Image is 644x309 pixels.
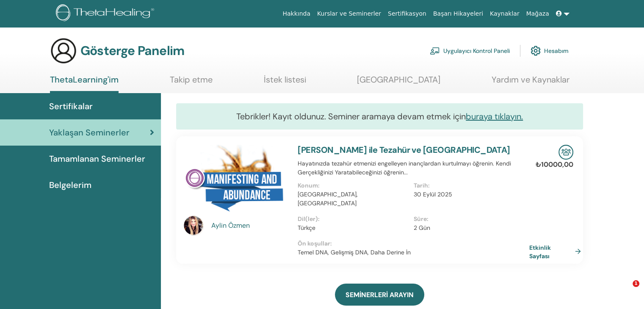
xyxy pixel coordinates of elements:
[357,74,440,85] font: [GEOGRAPHIC_DATA]
[531,41,569,60] a: Hesabım
[486,6,523,22] a: Kaynaklar
[428,182,430,189] font: :
[49,101,93,112] font: Sertifikalar
[298,160,511,176] font: Hayatınızda tezahür etmenizi engelleyen inançlardan kurtulmayı öğrenin. Kendi Gerçekliğinizi Yara...
[388,10,426,17] font: Sertifikasyon
[544,47,569,55] font: Hesabım
[430,41,510,60] a: Uygulayıcı Kontrol Paneli
[298,215,318,223] font: Dil(ler)
[49,153,145,164] font: Tamamlanan Seminerler
[330,240,332,247] font: :
[492,74,569,85] font: Yardım ve Kaynaklar
[50,74,119,85] font: ThetaLearning'im
[318,215,320,223] font: :
[490,10,520,17] font: Kaynaklar
[558,145,573,160] img: Yüz Yüze Seminer
[430,6,486,22] a: Başarı Hikayeleri
[80,42,184,59] font: Gösterge Panelim
[56,4,157,23] img: logo.png
[170,74,213,91] a: Takip etme
[536,160,573,169] font: ₺10000,00
[298,224,315,232] font: Türkçe
[298,190,358,207] font: [GEOGRAPHIC_DATA], [GEOGRAPHIC_DATA]
[531,44,541,58] img: cog.svg
[170,74,213,85] font: Takip etme
[633,280,639,287] span: 1
[49,127,130,138] font: Yaklaşan Seminerler
[414,215,427,223] font: Süre
[264,74,306,91] a: İstek listesi
[183,215,204,236] img: default.jpg
[433,10,483,17] font: Başarı Hikayeleri
[615,280,636,301] iframe: Intercom live chat
[414,224,430,232] font: 2 Gün
[298,248,411,256] font: Temel DNA, Gelişmiş DNA, Daha Derine İn
[314,6,384,22] a: Kurslar ve Seminerler
[279,6,314,22] a: Hakkında
[298,144,510,155] a: [PERSON_NAME] ile Tezahür ve [GEOGRAPHIC_DATA]
[49,179,91,190] font: Belgelerim
[443,47,510,55] font: Uygulayıcı Kontrol Paneli
[236,111,466,122] font: Tebrikler! Kayıt oldunuz. Seminer aramaya devam etmek için
[183,145,287,218] img: Tezahür ve Bolluk
[228,221,250,230] font: Özmen
[427,215,428,223] font: :
[211,221,290,231] a: Aylin Özmen
[522,6,552,22] a: Mağaza
[317,10,381,17] font: Kurslar ve Seminerler
[414,182,428,189] font: Tarih
[211,221,227,230] font: Aylin
[384,6,430,22] a: Sertifikasyon
[335,284,424,306] a: SEMİNERLERİ ARAYIN
[492,74,569,91] a: Yardım ve Kaynaklar
[526,10,549,17] font: Mağaza
[298,182,318,189] font: Konum
[50,37,77,64] img: generic-user-icon.jpg
[414,190,452,198] font: 30 Eylül 2025
[357,74,440,91] a: [GEOGRAPHIC_DATA]
[529,244,551,259] font: Etkinlik Sayfası
[318,182,320,189] font: :
[466,111,523,122] a: buraya tıklayın.
[50,74,119,93] a: ThetaLearning'im
[430,47,440,55] img: chalkboard-teacher.svg
[282,10,310,17] font: Hakkında
[345,290,414,299] font: SEMİNERLERİ ARAYIN
[529,243,584,259] a: Etkinlik Sayfası
[298,240,330,247] font: Ön koşullar
[264,74,306,85] font: İstek listesi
